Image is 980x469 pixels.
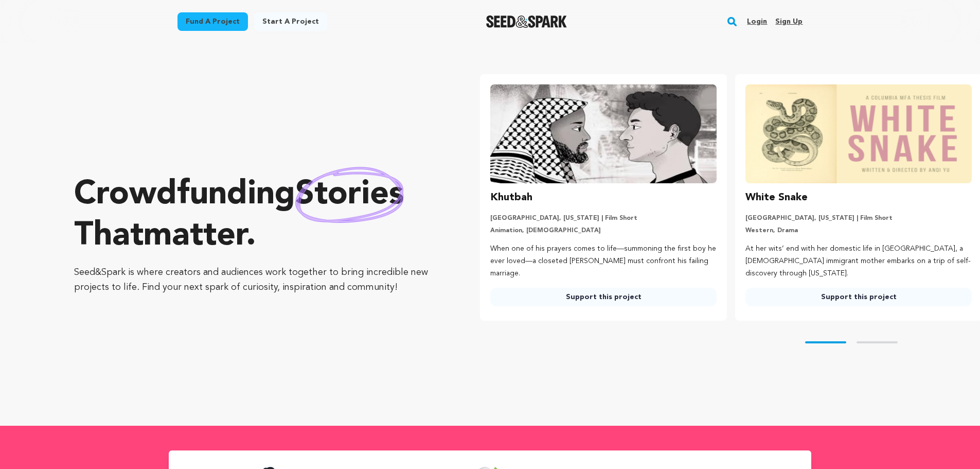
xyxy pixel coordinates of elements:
p: At her wits’ end with her domestic life in [GEOGRAPHIC_DATA], a [DEMOGRAPHIC_DATA] immigrant moth... [745,243,972,280]
a: Sign up [775,13,803,30]
p: [GEOGRAPHIC_DATA], [US_STATE] | Film Short [490,214,717,222]
a: Support this project [745,288,972,306]
p: Western, Drama [745,227,972,235]
img: Seed&Spark Logo Dark Mode [486,15,567,28]
p: Seed&Spark is where creators and audiences work together to bring incredible new projects to life... [74,265,439,295]
span: matter [144,220,246,253]
a: Start a project [254,12,327,31]
img: Khutbah image [490,84,717,183]
img: White Snake image [745,84,972,183]
img: hand sketched image [295,167,404,223]
a: Login [747,13,767,30]
a: Fund a project [177,12,248,31]
p: Crowdfunding that . [74,175,439,257]
p: Animation, [DEMOGRAPHIC_DATA] [490,227,717,235]
p: [GEOGRAPHIC_DATA], [US_STATE] | Film Short [745,214,972,222]
p: When one of his prayers comes to life—summoning the first boy he ever loved—a closeted [PERSON_NA... [490,243,717,280]
a: Support this project [490,288,717,306]
h3: Khutbah [490,189,532,206]
a: Seed&Spark Homepage [486,15,567,28]
h3: White Snake [745,189,808,206]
